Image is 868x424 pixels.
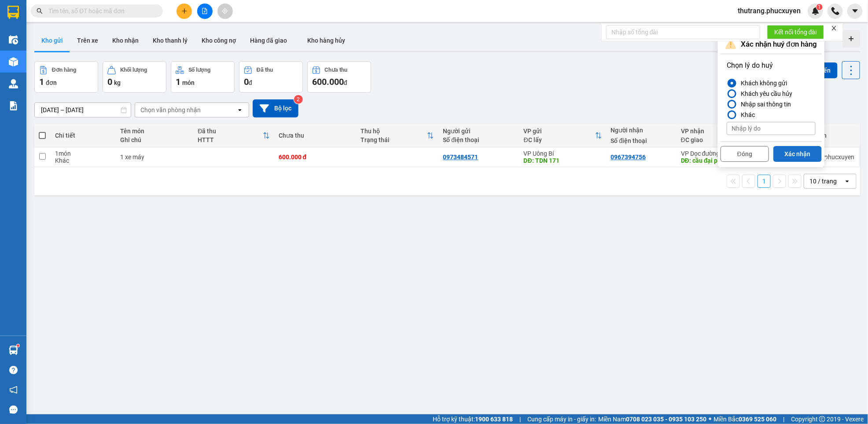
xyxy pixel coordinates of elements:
[524,150,602,157] div: VP Uông Bí
[197,4,213,19] button: file-add
[611,154,646,161] div: 0967394756
[524,157,602,164] div: DĐ: TDN 171
[9,79,18,88] img: warehouse-icon
[253,99,298,117] button: Bộ lọc
[361,128,427,135] div: Thu hộ
[188,67,211,73] div: Số lượng
[9,35,18,44] img: warehouse-icon
[799,132,855,139] div: Nhân viên
[294,95,303,104] sup: 2
[721,146,769,162] button: Đóng
[626,416,706,423] strong: 0708 023 035 - 0935 103 250
[677,124,743,147] th: Toggle SortBy
[177,4,192,19] button: plus
[9,57,18,66] img: warehouse-icon
[105,30,146,51] button: Kho nhận
[721,35,822,54] div: Xác nhận huỷ đơn hàng
[48,6,152,16] input: Tìm tên, số ĐT hoặc mã đơn
[519,414,521,424] span: |
[443,154,478,161] div: 0973484571
[244,77,249,87] span: 0
[279,154,352,161] div: 600.000 đ
[39,77,44,87] span: 1
[727,122,816,135] input: Nhập lý do
[475,416,513,423] strong: 1900 633 818
[17,344,19,347] sup: 1
[9,366,18,374] span: question-circle
[107,77,112,87] span: 0
[817,4,823,10] sup: 1
[279,132,352,139] div: Chưa thu
[243,30,294,51] button: Hàng đã giao
[737,88,792,99] div: Khách yêu cầu hủy
[52,67,76,73] div: Đơn hàng
[114,79,121,86] span: kg
[120,67,147,73] div: Khối lượng
[737,99,791,110] div: Nhập sai thông tin
[34,61,98,93] button: Đơn hàng1đơn
[681,136,731,143] div: ĐC giao
[709,417,711,421] span: ⚪️
[737,110,755,120] div: Khác
[681,157,738,164] div: DĐ: cầu đại phúc
[35,103,131,117] input: Select a date range.
[103,61,166,93] button: Khối lượng0kg
[443,128,515,135] div: Người gửi
[55,157,111,164] div: Khác
[9,101,18,110] img: solution-icon
[120,136,189,143] div: Ghi chú
[851,7,859,15] span: caret-down
[249,79,252,86] span: đ
[737,78,787,88] div: Khách không gửi
[217,4,233,19] button: aim
[812,7,820,15] img: icon-new-feature
[433,414,513,424] span: Hỗ trợ kỹ thuật:
[171,61,235,93] button: Số lượng1món
[198,136,262,143] div: HTTT
[519,124,607,147] th: Toggle SortBy
[681,128,731,135] div: VP nhận
[312,77,344,87] span: 600.000
[361,136,427,143] div: Trạng thái
[727,60,816,71] p: Chọn lý do huỷ
[176,77,180,87] span: 1
[799,154,855,161] div: thutrang.phucxuyen
[9,406,18,414] span: message
[357,124,439,147] th: Toggle SortBy
[37,8,43,14] span: search
[831,25,837,31] span: close
[7,6,19,19] img: logo-vxr
[598,414,706,424] span: Miền Nam
[611,127,672,134] div: Người nhận
[606,25,760,39] input: Nhập số tổng đài
[307,37,345,44] span: Kho hàng hủy
[714,414,776,424] span: Miền Bắc
[9,386,18,394] span: notification
[774,27,817,37] span: Kết nối tổng đài
[819,416,825,422] span: copyright
[831,7,839,15] img: phone-icon
[120,154,189,161] div: 1 xe máy
[140,106,201,114] div: Chọn văn phòng nhận
[193,124,274,147] th: Toggle SortBy
[767,25,824,39] button: Kết nối tổng đài
[844,178,851,185] svg: open
[325,67,348,73] div: Chưa thu
[773,146,822,162] button: Xác nhận
[307,61,371,93] button: Chưa thu600.000đ
[46,79,57,86] span: đơn
[55,132,111,139] div: Chi tiết
[146,30,195,51] button: Kho thanh lý
[681,150,738,157] div: VP Dọc đường
[739,416,776,423] strong: 0369 525 060
[236,106,243,113] svg: open
[55,150,111,157] div: 1 món
[222,8,228,14] span: aim
[34,30,70,51] button: Kho gửi
[344,79,347,86] span: đ
[198,128,262,135] div: Đã thu
[842,30,860,48] div: Tạo kho hàng mới
[181,8,188,14] span: plus
[239,61,303,93] button: Đã thu0đ
[195,30,243,51] button: Kho công nợ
